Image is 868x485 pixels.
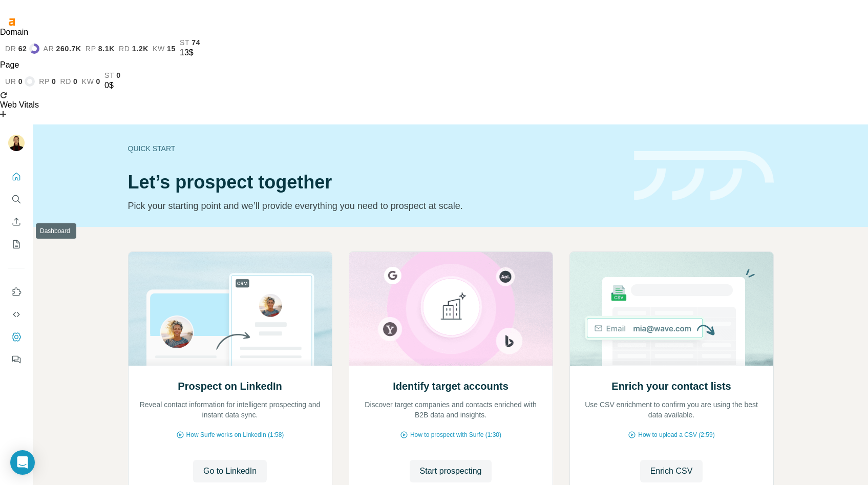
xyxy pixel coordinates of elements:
[39,77,56,86] a: rp0
[180,38,200,47] a: st74
[8,283,25,301] button: Use Surfe on LinkedIn
[393,379,509,393] h2: Identify target accounts
[128,199,622,213] p: Pick your starting point and we’ll provide everything you need to prospect at scale.
[167,45,176,53] span: 15
[420,465,482,477] span: Start prospecting
[153,45,176,53] a: kw15
[82,77,100,86] a: kw0
[104,79,121,92] div: 0$
[8,305,25,324] button: Use Surfe API
[8,235,25,254] button: My lists
[104,71,114,79] span: st
[180,47,200,59] div: 13$
[60,77,77,86] a: rd0
[139,399,322,420] p: Reveal contact information for intelligent prospecting and instant data sync.
[5,77,16,86] span: ur
[52,77,56,86] span: 0
[410,460,492,482] button: Start prospecting
[104,71,121,79] a: st0
[650,465,693,477] span: Enrich CSV
[86,45,96,53] span: rp
[96,77,101,86] span: 0
[178,379,282,393] h2: Prospect on LinkedIn
[8,213,25,231] button: Enrich CSV
[638,430,714,439] span: How to upload a CSV (2:59)
[359,399,542,420] p: Discover target companies and contacts enriched with B2B data and insights.
[5,76,35,87] a: ur0
[39,77,50,86] span: rp
[44,45,54,53] span: ar
[8,135,25,151] img: Avatar
[5,45,16,53] span: dr
[98,45,115,53] span: 8.1K
[128,252,332,366] img: Prospect on LinkedIn
[73,77,78,86] span: 0
[203,465,257,477] span: Go to LinkedIn
[5,44,39,54] a: dr62
[153,45,165,53] span: kw
[116,71,121,79] span: 0
[580,399,763,420] p: Use CSV enrichment to confirm you are using the best data available.
[569,252,774,366] img: Enrich your contact lists
[10,450,35,475] div: Open Intercom Messenger
[192,38,200,47] span: 74
[44,45,81,53] a: ar260.7K
[119,45,149,53] a: rd1.2K
[60,77,71,86] span: rd
[82,77,94,86] span: kw
[128,143,622,154] div: Quick start
[8,190,25,208] button: Search
[186,430,284,439] span: How Surfe works on LinkedIn (1:58)
[8,350,25,369] button: Feedback
[611,379,731,393] h2: Enrich your contact lists
[18,77,23,86] span: 0
[180,38,189,47] span: st
[18,45,27,53] span: 62
[410,430,501,439] span: How to prospect with Surfe (1:30)
[119,45,130,53] span: rd
[349,252,553,366] img: Identify target accounts
[640,460,703,482] button: Enrich CSV
[128,172,622,193] h1: Let’s prospect together
[86,45,115,53] a: rp8.1K
[8,167,25,186] button: Quick start
[56,45,81,53] span: 260.7K
[634,151,774,201] img: banner
[8,328,25,346] button: Dashboard
[193,460,267,482] button: Go to LinkedIn
[132,45,149,53] span: 1.2K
